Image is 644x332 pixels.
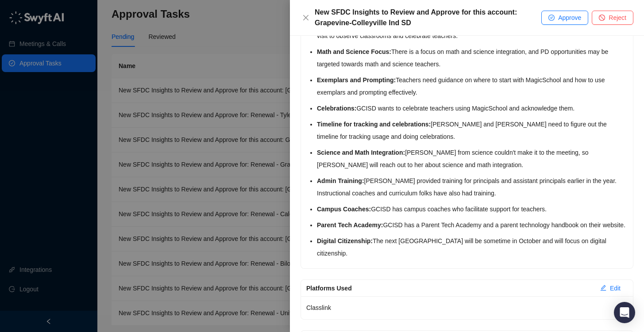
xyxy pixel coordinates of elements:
[306,301,628,314] p: Classlink
[317,46,628,70] li: There is a focus on math and science integration, and PD opportunities may be targeted towards ma...
[610,283,621,293] span: Edit
[302,14,309,21] span: close
[317,175,628,199] li: [PERSON_NAME] provided training for principals and assistant principals earlier in the year. Inst...
[317,48,391,55] strong: Math and Science Focus:
[548,15,555,21] span: check-circle
[317,102,628,114] li: GCISD wants to celebrate teachers using MagicSchool and acknowledge them.
[541,11,588,25] button: Approve
[317,105,356,112] strong: Celebrations:
[317,118,628,143] li: [PERSON_NAME] and [PERSON_NAME] need to figure out the timeline for tracking usage and doing cele...
[306,283,593,293] div: Platforms Used
[558,13,581,23] span: Approve
[600,285,606,291] span: edit
[317,74,628,99] li: Teachers need guidance on where to start with MagicSchool and how to use exemplars and prompting ...
[317,219,628,231] li: GCISD has a Parent Tech Academy and a parent technology handbook on their website.
[317,235,628,259] li: The next [GEOGRAPHIC_DATA] will be sometime in October and will focus on digital citizenship.
[599,15,605,21] span: stop
[317,203,628,215] li: GCISD has campus coaches who facilitate support for teachers.
[593,281,628,295] button: Edit
[301,12,311,23] button: Close
[315,7,541,28] div: New SFDC Insights to Review and Approve for this account: Grapevine-Colleyville Ind SD
[614,302,635,323] div: Open Intercom Messenger
[317,237,373,244] strong: Digital Citizenship:
[317,149,405,156] strong: Science and Math Integration:
[317,206,371,213] strong: Campus Coaches:
[317,76,396,84] strong: Exemplars and Prompting:
[592,11,633,25] button: Reject
[609,13,626,23] span: Reject
[317,121,431,128] strong: Timeline for tracking and celebrations:
[317,221,383,229] strong: Parent Tech Academy:
[317,146,628,171] li: [PERSON_NAME] from science couldn't make it to the meeting, so [PERSON_NAME] will reach out to he...
[317,177,364,184] strong: Admin Training:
